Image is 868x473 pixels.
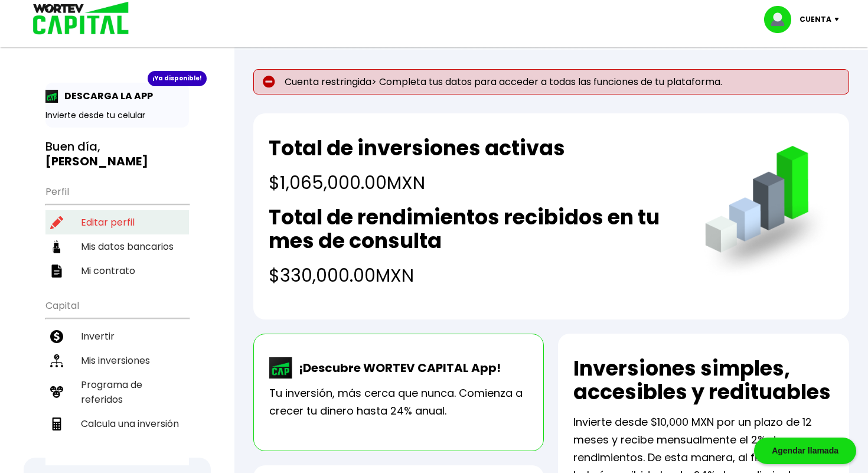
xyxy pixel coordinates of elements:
[754,438,856,464] div: Agendar llamada
[50,354,63,367] img: inversiones-icon.6695dc30.svg
[45,139,189,169] h3: Buen día,
[263,76,275,88] img: error-circle.027baa21.svg
[293,359,501,377] p: ¡Descubre WORTEV CAPITAL App!
[45,109,189,122] p: Invierte desde tu celular
[253,69,849,94] p: Cuenta restringida> Completa tus datos para acceder a todas las funciones de tu plataforma.
[269,169,565,196] h4: $1,065,000.00 MXN
[45,178,189,283] ul: Perfil
[50,386,63,399] img: recomiendanos-icon.9b8e9327.svg
[269,357,293,379] img: wortev-capital-app-icon
[50,265,63,278] img: contrato-icon.f2db500c.svg
[45,210,189,234] a: Editar perfil
[50,417,63,430] img: calculadora-icon.17d418c4.svg
[800,11,831,28] p: Cuenta
[45,348,189,373] a: Mis inversiones
[50,240,63,253] img: datos-icon.10cf9172.svg
[58,89,153,103] p: DESCARGA LA APP
[700,146,834,280] img: grafica.516fef24.png
[45,153,148,169] b: [PERSON_NAME]
[45,412,189,436] a: Calcula una inversión
[50,216,63,229] img: editar-icon.952d3147.svg
[764,6,800,33] img: profile-image
[50,330,63,343] img: invertir-icon.b3b967d7.svg
[45,373,189,412] a: Programa de referidos
[45,234,189,259] a: Mis datos bancarios
[269,384,528,420] p: Tu inversión, más cerca que nunca. Comienza a crecer tu dinero hasta 24% anual.
[148,71,207,86] div: ¡Ya disponible!
[269,136,565,160] h2: Total de inversiones activas
[45,259,189,283] a: Mi contrato
[45,292,189,465] ul: Capital
[45,90,58,103] img: app-icon
[831,18,847,21] img: icon-down
[269,205,681,253] h2: Total de rendimientos recibidos en tu mes de consulta
[45,324,189,348] a: Invertir
[269,262,681,289] h4: $330,000.00 MXN
[573,357,834,404] h2: Inversiones simples, accesibles y redituables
